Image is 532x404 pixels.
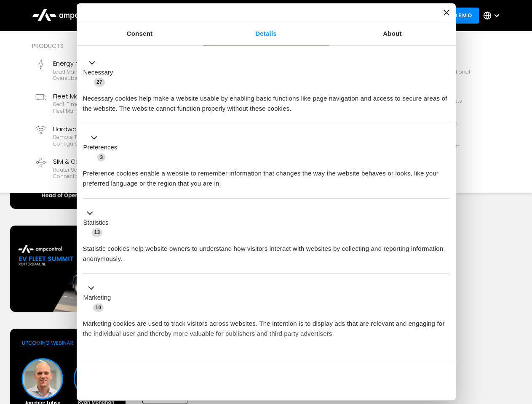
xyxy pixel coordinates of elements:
a: Energy ManagementLoad management, cost optimization, oversubscription [32,56,167,85]
div: Necessary cookies help make a website usable by enabling basic functions like page navigation and... [83,87,449,114]
button: Preferences (3) [83,133,123,162]
div: Statistic cookies help website owners to understand how visitors interact with websites by collec... [83,237,449,264]
div: Fleet Management [53,92,163,101]
a: Hardware DiagnosticsRemote troubleshooting, charger logs, configurations, diagnostic files [32,121,167,151]
label: Preferences [83,143,118,152]
div: Router Solutions, SIM Cards, Secure Data Connection [53,167,163,180]
a: Fleet ManagementReal-time GPS, SoC, efficiency monitoring, fleet management [32,88,167,118]
label: Necessary [83,68,113,77]
button: Unclassified (2) [83,358,152,369]
span: 27 [94,78,105,86]
label: Marketing [83,293,111,303]
div: Marketing cookies are used to track visitors across websites. The intention is to display ads tha... [83,312,449,339]
a: Details [203,22,329,45]
div: Real-time GPS, SoC, efficiency monitoring, fleet management [53,101,163,114]
a: Consent [77,22,203,45]
a: SIM & ConnectivityRouter Solutions, SIM Cards, Secure Data Connection [32,154,167,183]
span: 2 [139,359,147,368]
span: 3 [97,153,105,162]
div: Preference cookies enable a website to remember information that changes the way the website beha... [83,162,449,189]
div: Hardware Diagnostics [53,125,163,134]
div: Energy Management [53,59,163,68]
a: About [329,22,456,45]
div: Load management, cost optimization, oversubscription [53,69,163,82]
span: 10 [93,303,104,312]
div: Products [32,41,305,50]
button: Necessary (27) [83,58,118,87]
div: Remote troubleshooting, charger logs, configurations, diagnostic files [53,134,163,147]
label: Statistics [83,218,109,228]
div: SIM & Connectivity [53,157,163,166]
button: Marketing (10) [83,283,116,313]
button: Statistics (13) [83,208,114,237]
span: 13 [92,228,103,237]
button: Close banner [444,10,449,16]
button: Okay [328,369,449,394]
